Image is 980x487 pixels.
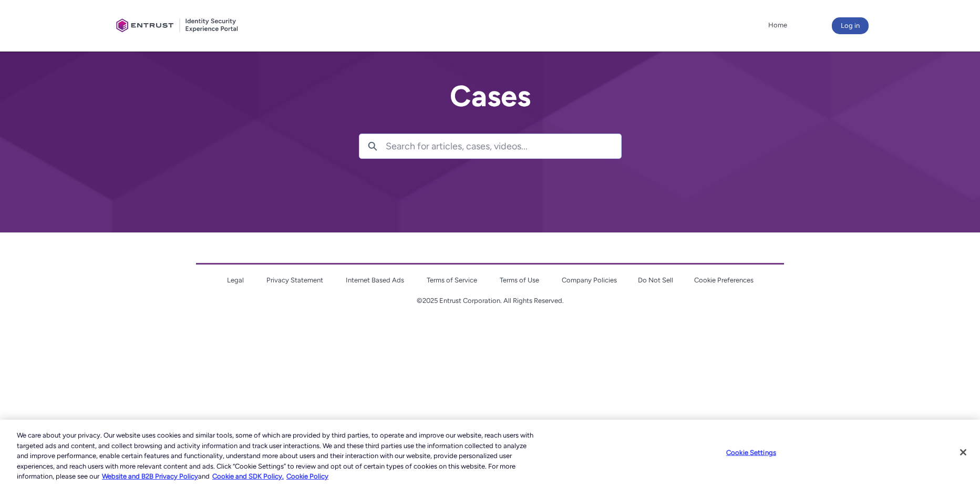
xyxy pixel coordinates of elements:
button: Search [359,134,386,158]
a: Cookie Policy [286,472,328,480]
a: Internet Based Ads [346,276,404,284]
a: Company Policies [562,276,617,284]
a: Legal [227,276,244,284]
h2: Cases [359,80,622,113]
p: ©2025 Entrust Corporation. All Rights Reserved. [196,296,784,306]
a: Do Not Sell [638,276,673,284]
a: More information about our cookie policy., opens in a new tab [102,472,198,480]
button: Cookie Settings [718,442,784,463]
a: Privacy Statement [266,276,323,284]
a: Cookie and SDK Policy. [212,472,284,480]
a: Terms of Service [427,276,477,284]
button: Close [952,441,975,464]
a: Home [766,17,790,33]
button: Log in [832,17,869,34]
a: Terms of Use [500,276,539,284]
a: Cookie Preferences [694,276,754,284]
input: Search for articles, cases, videos... [386,134,621,158]
div: We care about your privacy. Our website uses cookies and similar tools, some of which are provide... [17,430,539,482]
